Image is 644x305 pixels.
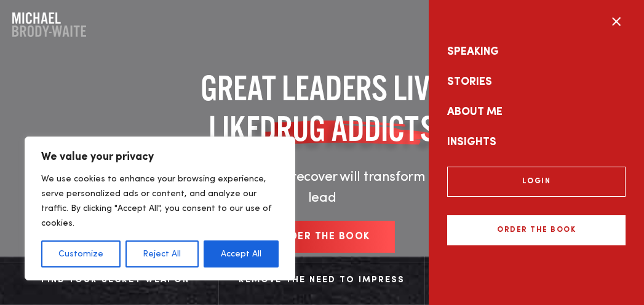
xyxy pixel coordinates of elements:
[231,271,413,290] div: Remove The Need to Impress
[447,215,626,245] a: Order the book
[41,240,121,267] button: Customize
[447,97,626,127] a: About Me
[25,137,295,280] div: We value your privacy
[41,172,279,231] p: We use cookies to enhance your browsing experience, serve personalized ads or content, and analyz...
[447,127,626,157] a: Insights
[250,221,395,253] a: Order the book
[113,170,531,205] span: The principles addicts use to recover will transform how you live and lead
[125,240,198,267] button: Reject All
[41,149,279,164] p: We value your privacy
[447,67,626,97] a: Stories
[25,271,206,290] div: Find Your Secret Weapon
[260,108,436,149] span: DRUG ADDICTS
[447,167,626,197] a: Login
[204,240,279,267] button: Accept All
[447,37,626,67] a: Speaking
[104,68,541,149] h1: GREAT LEADERS LIVE LIKE
[274,232,370,242] span: Order the book
[12,12,86,37] a: Company Logo Company Logo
